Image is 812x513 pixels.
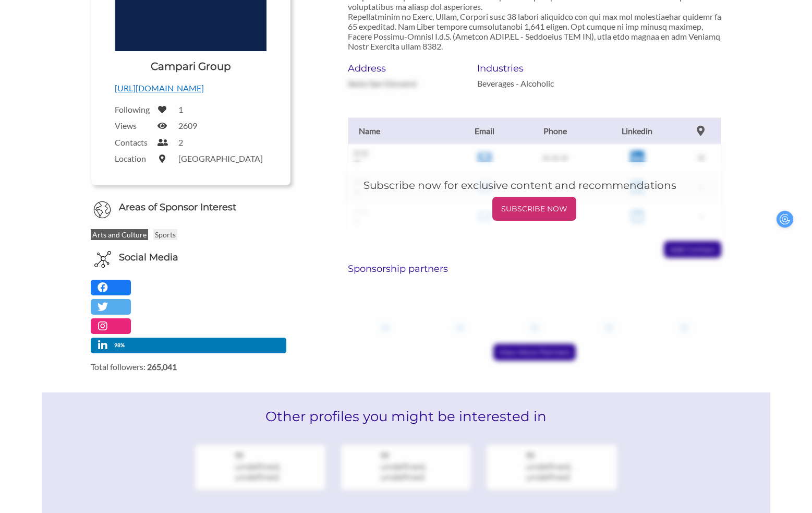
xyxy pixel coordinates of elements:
[147,362,177,372] strong: 265,041
[517,117,593,144] th: Phone
[178,121,197,130] label: 2609
[115,153,151,163] label: Location
[94,251,111,268] img: Social Media Icon
[115,121,151,130] label: Views
[178,153,263,163] label: [GEOGRAPHIC_DATA]
[91,362,290,372] label: Total followers:
[115,104,151,114] label: Following
[477,63,591,74] h6: Industries
[115,81,266,95] p: [URL][DOMAIN_NAME]
[42,392,770,440] h2: Other profiles you might be interested in
[115,137,151,147] label: Contacts
[114,340,127,350] p: 98%
[178,137,183,147] label: 2
[363,178,706,193] h5: Subscribe now for exclusive content and recommendations
[363,197,706,221] a: SUBSCRIBE NOW
[83,201,298,214] h6: Areas of Sponsor Interest
[348,117,452,144] th: Name
[496,201,572,217] p: SUBSCRIBE NOW
[593,117,681,144] th: Linkedin
[348,63,462,74] h6: Address
[348,263,721,275] h6: Sponsorship partners
[91,229,148,240] p: Arts and Culture
[153,229,177,240] p: Sports
[178,104,183,114] label: 1
[452,117,517,144] th: Email
[119,251,178,264] h6: Social Media
[477,78,591,88] p: Beverages - Alcoholic
[93,201,111,219] img: Globe Icon
[151,59,231,74] h1: Campari Group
